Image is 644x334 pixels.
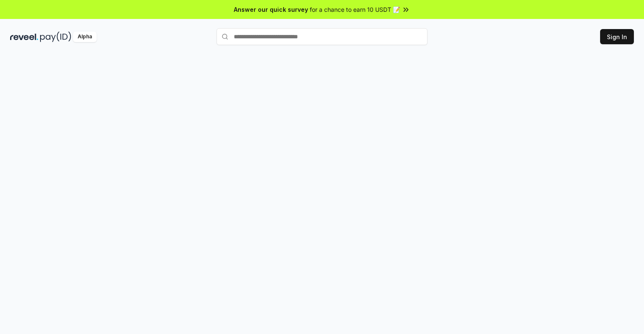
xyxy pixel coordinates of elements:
[600,29,634,44] button: Sign In
[10,32,38,42] img: reveel_dark
[310,5,400,14] span: for a chance to earn 10 USDT 📝
[73,32,97,42] div: Alpha
[40,32,71,42] img: pay_id
[234,5,308,14] span: Answer our quick survey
